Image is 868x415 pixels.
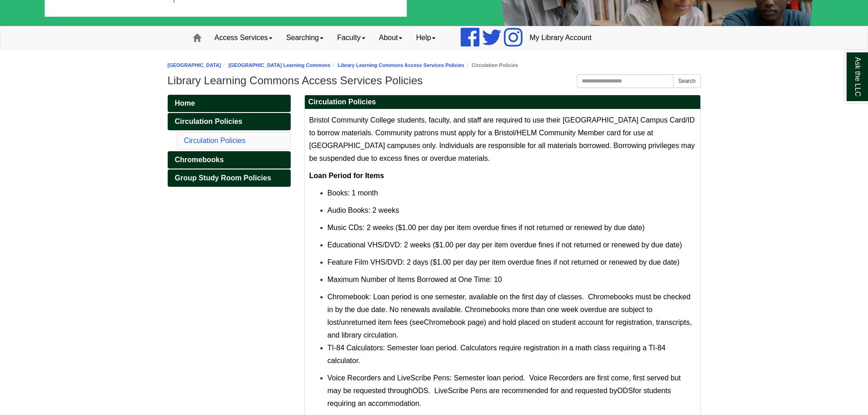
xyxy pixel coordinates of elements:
[228,62,330,68] a: [GEOGRAPHIC_DATA] Learning Commons
[168,74,701,87] h1: Library Learning Commons Access Services Policies
[309,116,695,162] span: Bristol Community College students, faculty, and staff are required to use their [GEOGRAPHIC_DATA...
[305,95,700,109] h2: Circulation Policies
[330,26,372,49] a: Faculty
[328,293,691,326] span: : Loan period is one semester, available on the first day of classes. Chromebooks must be checked...
[279,26,330,49] a: Searching
[328,258,680,266] span: Feature Film VHS/DVD: 2 days ($1.00 per day per item overdue fines if not returned or renewed by ...
[208,26,279,49] a: Access Services
[175,156,224,164] span: Chromebooks
[372,26,410,49] a: About
[328,344,666,364] span: TI-84 Calculators: Semester loan period. Calculators require registration in a math class requiri...
[328,224,645,231] span: Music CDs: 2 weeks ($1.00 per day per item overdue fines if not returned or renewed by due date)
[168,151,291,169] a: Chromebooks
[328,374,681,395] span: Voice Recorders and LiveScribe Pens: Semester loan period. Voice Recorders are first come, first ...
[523,26,598,49] a: My Library Account
[428,387,617,395] span: . LiveScribe Pens are recommended for and requested by
[412,387,428,395] a: ODS
[168,169,291,187] a: Group Study Room Policies
[617,387,633,395] a: ODS
[168,62,221,68] a: [GEOGRAPHIC_DATA]
[175,99,195,107] span: Home
[168,95,291,187] div: Guide Pages
[464,61,518,70] li: Circulation Policies
[168,61,701,70] nav: breadcrumb
[409,26,442,49] a: Help
[328,276,502,283] span: Maximum Number of Items Borrowed at One Time: 10
[184,137,246,144] a: Circulation Policies
[424,318,484,326] a: Chromebook page
[673,74,700,88] button: Search
[168,95,291,112] a: Home
[328,206,399,214] span: Audio Books: 2 weeks
[168,113,291,130] a: Circulation Policies
[328,293,370,301] a: Chromebook
[338,62,464,68] a: Library Learning Commons Access Services Policies
[175,118,242,125] span: Circulation Policies
[328,318,692,339] span: ) and hold placed on student account for registration, transcripts, and library circulation.
[328,189,378,197] span: Books: 1 month
[328,241,682,249] span: Educational VHS/DVD: 2 weeks ($1.00 per day per item overdue fines if not returned or renewed by ...
[309,172,384,179] strong: Loan Period for Items
[175,174,272,182] span: Group Study Room Policies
